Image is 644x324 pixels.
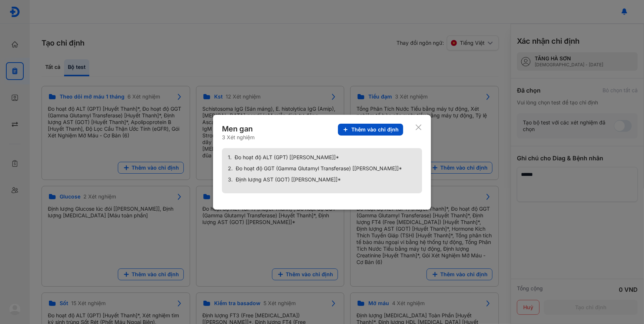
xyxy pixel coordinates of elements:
[236,176,341,183] span: Định lượng AST (GOT) [[PERSON_NAME]]*
[222,124,255,134] div: Men gan
[228,154,232,161] span: 1.
[228,176,233,183] span: 3.
[235,154,339,161] span: Đo hoạt độ ALT (GPT) [[PERSON_NAME]]*
[228,165,233,172] span: 2.
[236,165,402,172] span: Đo hoạt độ GGT (Gamma Glutamyl Transferase) [[PERSON_NAME]]*
[338,124,403,136] button: Thêm vào chỉ định
[222,134,255,141] div: 3 Xét nghiệm
[351,126,399,133] span: Thêm vào chỉ định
